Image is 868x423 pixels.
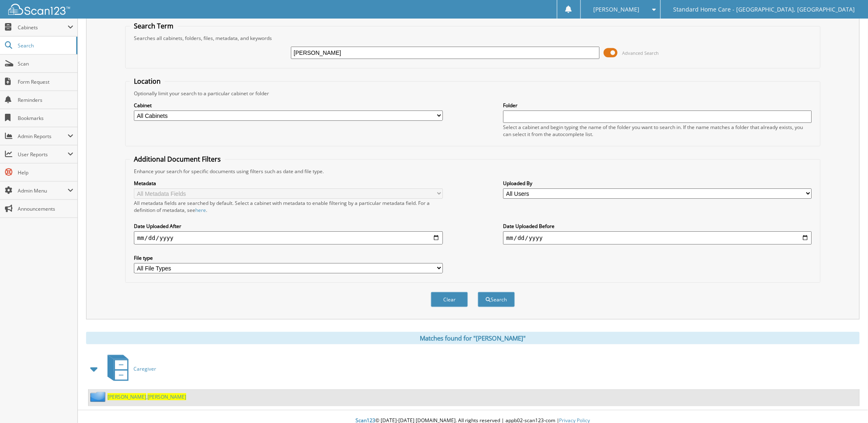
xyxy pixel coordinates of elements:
[503,102,812,109] label: Folder
[134,231,443,244] input: start
[18,24,68,31] span: Cabinets
[18,187,68,194] span: Admin Menu
[90,392,108,402] img: folder2.png
[18,151,68,158] span: User Reports
[8,4,70,15] img: scan123-logo-white.svg
[133,365,156,372] span: Caregiver
[134,102,443,109] label: Cabinet
[147,393,186,400] span: [PERSON_NAME]
[134,223,443,230] label: Date Uploaded After
[86,332,860,344] div: Matches found for "[PERSON_NAME]"
[108,393,186,400] a: [PERSON_NAME],[PERSON_NAME]
[130,90,816,97] div: Optionally limit your search to a particular cabinet or folder
[130,21,178,31] legend: Search Term
[195,207,206,214] a: here
[503,180,812,187] label: Uploaded By
[622,50,659,56] span: Advanced Search
[594,7,640,12] span: [PERSON_NAME]
[674,7,855,12] span: Standard Home Care - [GEOGRAPHIC_DATA], [GEOGRAPHIC_DATA]
[130,35,816,42] div: Searches all cabinets, folders, files, metadata, and keywords
[134,254,443,261] label: File type
[18,169,73,176] span: Help
[431,292,468,307] button: Clear
[18,60,73,67] span: Scan
[18,115,73,122] span: Bookmarks
[18,42,72,49] span: Search
[478,292,515,307] button: Search
[130,155,225,164] legend: Additional Document Filters
[18,205,73,212] span: Announcements
[108,393,146,400] span: [PERSON_NAME]
[18,96,73,103] span: Reminders
[130,168,816,175] div: Enhance your search for specific documents using filters such as date and file type.
[18,133,68,140] span: Admin Reports
[130,77,165,86] legend: Location
[503,231,812,244] input: end
[103,352,156,385] a: Caregiver
[18,78,73,85] span: Form Request
[503,223,812,230] label: Date Uploaded Before
[134,200,443,214] div: All metadata fields are searched by default. Select a cabinet with metadata to enable filtering b...
[134,180,443,187] label: Metadata
[503,124,812,138] div: Select a cabinet and begin typing the name of the folder you want to search in. If the name match...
